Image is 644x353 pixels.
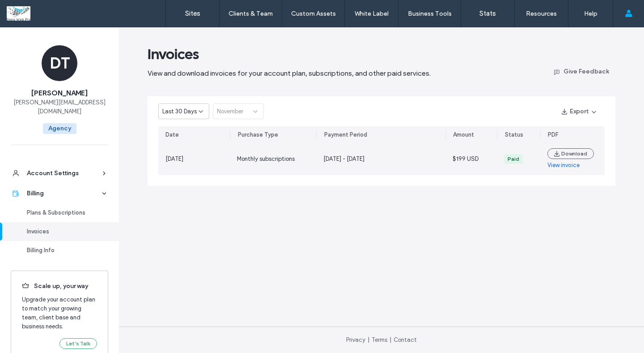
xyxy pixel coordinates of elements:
div: DT [42,45,77,81]
label: Sites [185,9,200,17]
div: Payment Period [324,130,367,139]
div: Invoices [27,227,100,236]
span: Agency [43,123,76,134]
span: [DATE] [165,155,183,162]
label: Help [584,10,597,17]
span: $199 USD [453,155,479,162]
a: View invoice [547,161,580,170]
div: Billing [27,189,100,198]
label: Clients & Team [229,10,273,17]
label: White Label [355,10,389,17]
button: Let’s Talk [59,338,97,349]
button: Export [554,104,605,119]
a: Terms [372,336,387,343]
div: Billing Info [27,246,100,255]
div: Date [165,130,179,139]
a: Privacy [346,336,365,343]
div: Status [505,130,523,139]
span: Invoices [148,45,199,63]
label: Custom Assets [291,10,336,17]
span: Monthly subscriptions [237,155,295,162]
label: Business Tools [408,10,452,17]
div: Account Settings [27,169,100,178]
span: Last 30 Days [162,107,197,116]
div: Purchase Type [238,130,278,139]
span: Upgrade your account plan to match your growing team, client base and business needs. [22,295,97,331]
span: | [390,336,391,343]
span: [PERSON_NAME][EMAIL_ADDRESS][DOMAIN_NAME] [11,98,108,116]
span: View and download invoices for your account plan, subscriptions, and other paid services. [148,69,431,77]
span: [PERSON_NAME] [31,88,88,98]
label: Resources [526,10,557,17]
div: PDF [548,130,559,139]
span: [DATE] - [DATE] [323,155,364,162]
span: Scale up, your way [22,282,97,292]
div: Paid [508,155,519,163]
div: Plans & Subscriptions [27,208,100,217]
span: | [368,336,369,343]
label: Stats [479,9,496,17]
button: Give Feedback [546,64,615,78]
span: Help [21,6,39,14]
div: Amount [453,130,474,139]
a: Contact [394,336,417,343]
button: Download [547,148,594,159]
